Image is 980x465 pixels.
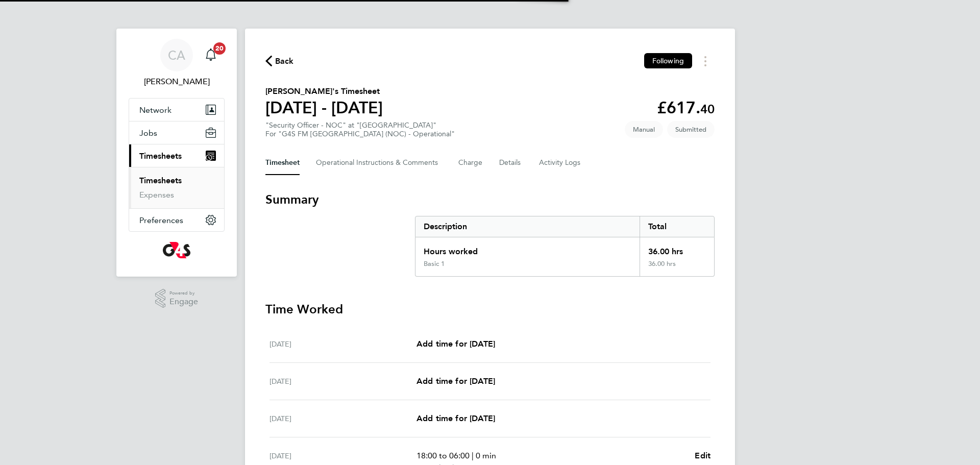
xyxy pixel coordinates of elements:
a: Add time for [DATE] [416,375,495,387]
div: Basic 1 [424,260,445,268]
a: Add time for [DATE] [416,338,495,350]
button: Back [265,55,294,67]
span: Engage [169,298,198,306]
span: Jobs [139,128,157,138]
div: Description [415,216,640,237]
span: Timesheets [139,151,182,161]
span: 20 [213,42,226,55]
div: Summary [415,216,715,277]
span: Add time for [DATE] [416,376,495,386]
div: 36.00 hrs [640,260,714,276]
span: 18:00 to 06:00 [416,451,470,460]
button: Timesheet [265,151,300,175]
a: Expenses [139,190,174,200]
span: This timesheet is Submitted. [667,121,715,138]
a: Go to home page [129,242,225,258]
a: Powered byEngage [155,289,199,308]
div: [DATE] [269,412,416,425]
span: Back [275,55,294,67]
div: "Security Officer - NOC" at "[GEOGRAPHIC_DATA]" [265,121,455,138]
span: Add time for [DATE] [416,413,495,423]
button: Operational Instructions & Comments [316,151,442,175]
button: Charge [458,151,483,175]
a: CA[PERSON_NAME] [129,39,225,88]
button: Details [499,151,523,175]
h3: Time Worked [265,301,715,317]
div: [DATE] [269,338,416,350]
button: Jobs [129,121,224,144]
div: Total [640,216,714,237]
button: Timesheets [129,144,224,167]
a: 20 [201,39,221,71]
a: Timesheets [139,176,182,185]
span: Following [652,56,684,65]
a: Add time for [DATE] [416,412,495,425]
span: Network [139,105,171,115]
span: CA [168,48,185,62]
nav: Main navigation [116,29,237,277]
button: Activity Logs [539,151,582,175]
button: Following [644,53,692,68]
span: Chyrie Anderson [129,76,225,88]
span: Preferences [139,215,183,225]
h3: Summary [265,191,715,208]
button: Network [129,99,224,121]
span: 40 [700,102,715,116]
button: Preferences [129,209,224,231]
span: This timesheet was manually created. [625,121,663,138]
span: 0 min [476,451,496,460]
span: | [472,451,474,460]
button: Timesheets Menu [696,53,715,69]
div: For "G4S FM [GEOGRAPHIC_DATA] (NOC) - Operational" [265,130,455,138]
img: g4s-logo-retina.png [163,242,190,258]
div: 36.00 hrs [640,237,714,260]
app-decimal: £617. [657,98,715,117]
span: Powered by [169,289,198,298]
span: Edit [695,451,710,460]
h2: [PERSON_NAME]'s Timesheet [265,85,383,97]
div: [DATE] [269,375,416,387]
span: Add time for [DATE] [416,339,495,349]
a: Edit [695,450,710,462]
div: Timesheets [129,167,224,208]
div: Hours worked [415,237,640,260]
h1: [DATE] - [DATE] [265,97,383,118]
